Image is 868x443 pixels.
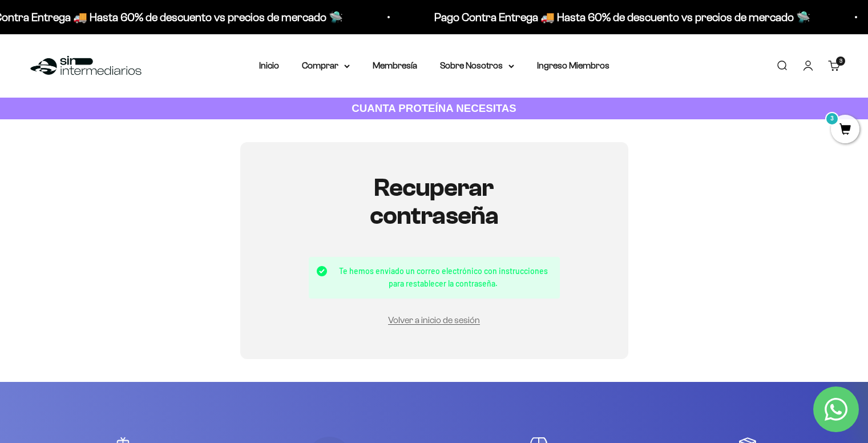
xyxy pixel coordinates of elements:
div: Te hemos enviado un correo electrónico con instrucciones para restablecer la contraseña. [309,257,560,299]
mark: 3 [825,112,839,126]
a: Membresía [373,61,417,70]
a: 3 [831,124,859,136]
p: Pago Contra Entrega 🚚 Hasta 60% de descuento vs precios de mercado 🛸 [433,8,809,26]
summary: Comprar [302,58,350,73]
summary: Sobre Nosotros [440,58,514,73]
a: Volver a inicio de sesión [388,315,480,325]
h1: Recuperar contraseña [309,174,560,229]
span: 3 [839,58,842,64]
a: Inicio [259,61,279,70]
strong: CUANTA PROTEÍNA NECESITAS [352,102,516,114]
a: Ingreso Miembros [537,61,609,70]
